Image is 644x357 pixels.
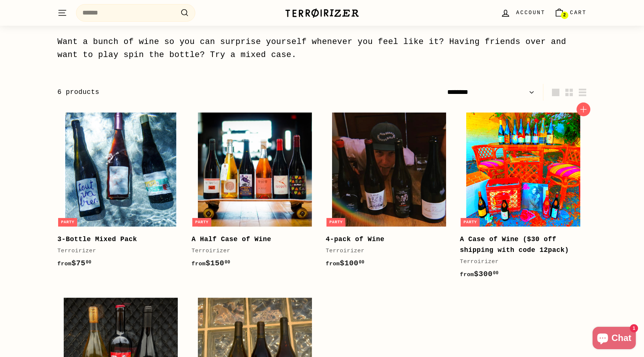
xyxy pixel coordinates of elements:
[326,218,346,227] div: Party
[57,261,72,267] span: from
[326,261,340,267] span: from
[326,247,445,256] div: Terroirizer
[86,260,91,265] sup: 00
[460,106,587,288] a: Party A Case of Wine ($30 off shipping with code 12pack) Terroirizer
[359,260,364,265] sup: 00
[192,236,271,243] b: A Half Case of Wine
[326,259,364,268] span: $100
[460,236,569,254] b: A Case of Wine ($30 off shipping with code 12pack)
[563,13,566,18] span: 2
[460,270,499,278] span: $300
[516,9,545,17] span: Account
[57,259,91,268] span: $75
[326,236,385,243] b: 4-pack of Wine
[192,106,318,277] a: Party A Half Case of Wine Terroirizer
[461,218,480,227] div: Party
[570,9,587,17] span: Cart
[460,258,579,266] div: Terroirizer
[57,236,137,243] b: 3-Bottle Mixed Pack
[493,271,499,276] sup: 00
[57,87,322,98] div: 6 products
[550,2,591,24] a: Cart
[192,261,206,267] span: from
[57,106,184,277] a: Party 3-Bottle Mixed Pack Terroirizer
[57,35,587,61] div: Want a bunch of wine so you can surprise yourself whenever you feel like it? Having friends over ...
[58,218,78,227] div: Party
[57,247,177,256] div: Terroirizer
[192,218,212,227] div: Party
[192,247,311,256] div: Terroirizer
[192,259,230,268] span: $150
[326,106,452,277] a: Party 4-pack of Wine Terroirizer
[225,260,230,265] sup: 00
[460,272,474,278] span: from
[590,327,638,351] inbox-online-store-chat: Shopify online store chat
[496,2,550,24] a: Account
